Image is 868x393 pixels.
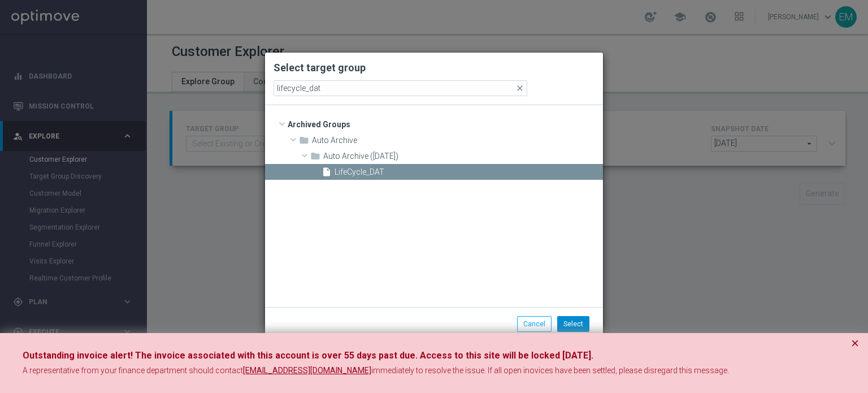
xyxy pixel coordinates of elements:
[243,365,371,377] a: [EMAIL_ADDRESS][DOMAIN_NAME]
[312,136,603,145] span: Auto Archive
[515,84,524,93] span: close
[517,316,552,332] button: Cancel
[310,151,320,164] i: folder
[371,366,729,375] span: immediately to resolve the issue. If all open inovices have been settled, please disregard this m...
[274,80,527,96] input: Quick find group or folder
[23,350,593,361] strong: Outstanding invoice alert! The invoice associated with this account is over 55 days past due. Acc...
[23,366,243,375] span: A representative from your finance department should contact
[851,336,859,350] button: Close
[288,116,603,132] span: Archived Groups
[322,167,332,180] i: insert_drive_file
[274,61,594,75] h2: Select target group
[299,135,309,148] i: folder
[335,167,603,177] span: LifeCycle_DAT
[323,152,603,161] span: Auto Archive (2024-01-29)
[557,316,589,332] button: Select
